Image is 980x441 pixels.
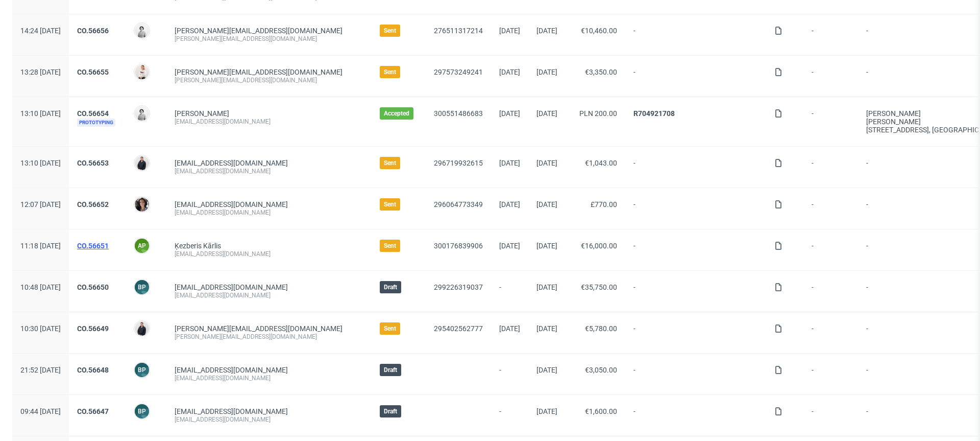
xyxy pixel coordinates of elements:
[499,68,520,76] span: [DATE]
[633,109,675,118] a: R704921708
[434,109,483,118] a: 300551486683
[633,324,758,341] span: -
[175,291,363,299] div: [EMAIL_ADDRESS][DOMAIN_NAME]
[20,109,61,118] span: 13:10 [DATE]
[585,159,617,167] span: €1,043.00
[175,333,363,341] div: [PERSON_NAME][EMAIL_ADDRESS][DOMAIN_NAME]
[585,68,617,76] span: €3,350.00
[812,366,850,382] span: -
[175,324,342,333] span: [PERSON_NAME][EMAIL_ADDRESS][DOMAIN_NAME]
[812,324,850,341] span: -
[175,374,363,382] div: [EMAIL_ADDRESS][DOMAIN_NAME]
[77,407,109,415] a: CO.56647
[175,242,221,250] a: Ķezberis Kārlis
[434,68,483,76] a: 297573249241
[175,109,229,118] a: [PERSON_NAME]
[499,324,520,333] span: [DATE]
[585,407,617,415] span: €1,600.00
[77,283,109,291] a: CO.56650
[175,200,288,208] span: [EMAIL_ADDRESS][DOMAIN_NAME]
[175,283,288,291] span: [EMAIL_ADDRESS][DOMAIN_NAME]
[633,407,758,424] span: -
[20,407,61,415] span: 09:44 [DATE]
[434,242,483,250] a: 300176839906
[812,242,850,258] span: -
[812,159,850,175] span: -
[175,35,363,43] div: [PERSON_NAME][EMAIL_ADDRESS][DOMAIN_NAME]
[135,156,149,170] img: Adrian Margula
[384,324,396,333] span: Sent
[77,68,109,76] a: CO.56655
[591,200,617,208] span: £770.00
[77,159,109,167] a: CO.56653
[812,283,850,299] span: -
[585,324,617,333] span: €5,780.00
[536,324,557,333] span: [DATE]
[536,27,557,35] span: [DATE]
[536,366,557,374] span: [DATE]
[633,366,758,382] span: -
[77,242,109,250] a: CO.56651
[499,200,520,208] span: [DATE]
[434,283,483,291] a: 299226319037
[20,200,61,208] span: 12:07 [DATE]
[536,242,557,250] span: [DATE]
[384,27,396,35] span: Sent
[499,242,520,250] span: [DATE]
[434,200,483,208] a: 296064773349
[175,407,288,415] span: [EMAIL_ADDRESS][DOMAIN_NAME]
[175,167,363,175] div: [EMAIL_ADDRESS][DOMAIN_NAME]
[581,27,617,35] span: €10,460.00
[175,27,342,35] a: [PERSON_NAME][EMAIL_ADDRESS][DOMAIN_NAME]
[581,242,617,250] span: €16,000.00
[536,68,557,76] span: [DATE]
[175,118,363,126] div: [EMAIL_ADDRESS][DOMAIN_NAME]
[20,242,61,250] span: 11:18 [DATE]
[77,109,109,118] a: CO.56654
[175,250,363,258] div: [EMAIL_ADDRESS][DOMAIN_NAME]
[536,159,557,167] span: [DATE]
[384,242,396,250] span: Sent
[581,283,617,291] span: €35,750.00
[633,242,758,258] span: -
[77,366,109,374] a: CO.56648
[135,363,149,377] figcaption: BP
[633,27,758,43] span: -
[77,119,115,127] span: Prototyping
[135,24,149,38] img: Dudek Mariola
[536,200,557,208] span: [DATE]
[812,68,850,84] span: -
[175,76,363,84] div: [PERSON_NAME][EMAIL_ADDRESS][DOMAIN_NAME]
[175,208,363,217] div: [EMAIL_ADDRESS][DOMAIN_NAME]
[20,68,61,76] span: 13:28 [DATE]
[20,366,61,374] span: 21:52 [DATE]
[384,407,397,415] span: Draft
[20,27,61,35] span: 14:24 [DATE]
[499,109,520,118] span: [DATE]
[20,283,61,291] span: 10:48 [DATE]
[434,27,483,35] a: 276511317214
[499,159,520,167] span: [DATE]
[135,65,149,79] img: Mari Fok
[434,324,483,333] a: 295402562777
[585,366,617,374] span: €3,050.00
[812,109,850,134] span: -
[135,321,149,336] img: Adrian Margula
[175,366,288,374] span: [EMAIL_ADDRESS][DOMAIN_NAME]
[384,283,397,291] span: Draft
[175,68,342,76] span: [PERSON_NAME][EMAIL_ADDRESS][DOMAIN_NAME]
[499,27,520,35] span: [DATE]
[384,109,409,118] span: Accepted
[175,415,363,424] div: [EMAIL_ADDRESS][DOMAIN_NAME]
[536,407,557,415] span: [DATE]
[434,159,483,167] a: 296719932615
[633,283,758,299] span: -
[499,407,520,424] span: -
[77,27,109,35] a: CO.56656
[812,200,850,217] span: -
[135,280,149,294] figcaption: BP
[20,324,61,333] span: 10:30 [DATE]
[812,407,850,424] span: -
[77,324,109,333] a: CO.56649
[77,200,109,208] a: CO.56652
